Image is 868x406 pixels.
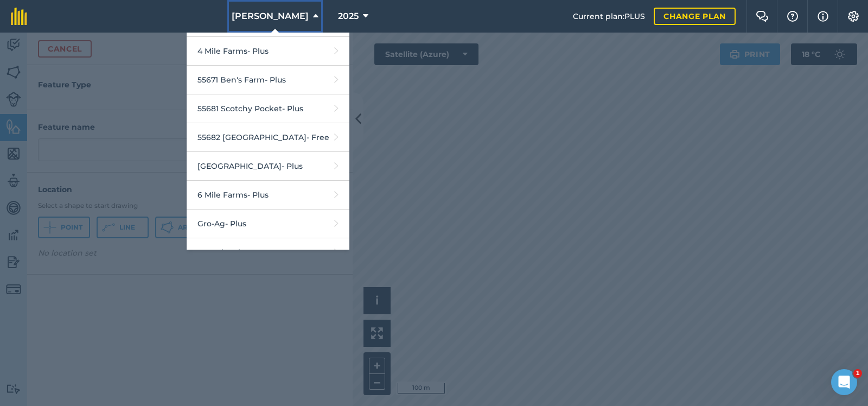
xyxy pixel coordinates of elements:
a: 55671 Ben's Farm- Plus [187,66,349,94]
img: A question mark icon [786,11,799,22]
span: 2025 [338,10,359,23]
a: [GEOGRAPHIC_DATA]- Plus [187,152,349,181]
a: Mervala- Plus [187,238,349,267]
a: 55682 [GEOGRAPHIC_DATA]- Free [187,123,349,152]
a: 6 Mile Farms- Plus [187,181,349,210]
img: fieldmargin Logo [11,8,27,25]
a: 55681 Scotchy Pocket- Plus [187,94,349,123]
a: 4 Mile Farms- Plus [187,37,349,66]
img: svg+xml;base64,PHN2ZyB4bWxucz0iaHR0cDovL3d3dy53My5vcmcvMjAwMC9zdmciIHdpZHRoPSIxNyIgaGVpZ2h0PSIxNy... [818,10,828,23]
span: 1 [853,369,862,378]
a: Change plan [654,8,736,25]
img: A cog icon [847,11,860,22]
img: Two speech bubbles overlapping with the left bubble in the forefront [756,11,769,22]
span: [PERSON_NAME] [232,10,309,23]
span: Current plan : PLUS [573,10,645,22]
iframe: Intercom live chat [831,369,857,395]
a: Gro-Ag- Plus [187,210,349,238]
